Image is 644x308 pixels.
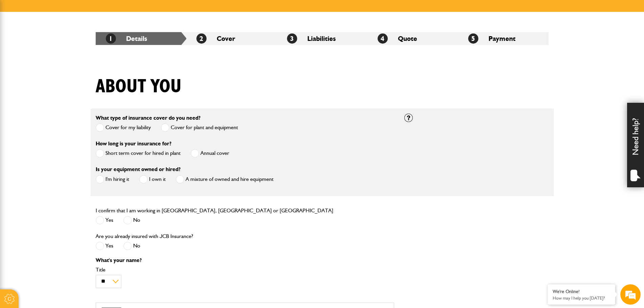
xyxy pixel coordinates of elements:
span: 3 [287,33,297,44]
label: Yes [96,216,113,224]
label: What type of insurance cover do you need? [96,115,200,121]
p: How may I help you today? [553,295,610,301]
div: We're Online! [553,289,610,294]
span: 1 [106,33,116,44]
li: Payment [458,32,549,45]
label: Short term cover for hired in plant [96,149,181,158]
label: Cover for plant and equipment [161,123,238,132]
label: Annual cover [191,149,229,158]
li: Details [96,32,186,45]
label: I own it [139,175,166,184]
h1: About you [96,75,182,98]
label: Is your equipment owned or hired? [96,167,181,172]
label: Are you already insured with JCB Insurance? [96,234,193,239]
span: 4 [378,33,388,44]
label: Cover for my liability [96,123,151,132]
label: No [123,216,140,224]
p: What's your name? [96,258,394,263]
label: Yes [96,242,113,250]
span: 5 [468,33,478,44]
span: 2 [196,33,207,44]
label: I confirm that I am working in [GEOGRAPHIC_DATA], [GEOGRAPHIC_DATA] or [GEOGRAPHIC_DATA] [96,208,333,213]
label: No [123,242,140,250]
li: Quote [367,32,458,45]
div: Need help? [627,103,644,187]
label: Title [96,267,394,273]
li: Cover [186,32,277,45]
label: I'm hiring it [96,175,129,184]
li: Liabilities [277,32,367,45]
label: A mixture of owned and hire equipment [176,175,273,184]
label: How long is your insurance for? [96,141,171,146]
